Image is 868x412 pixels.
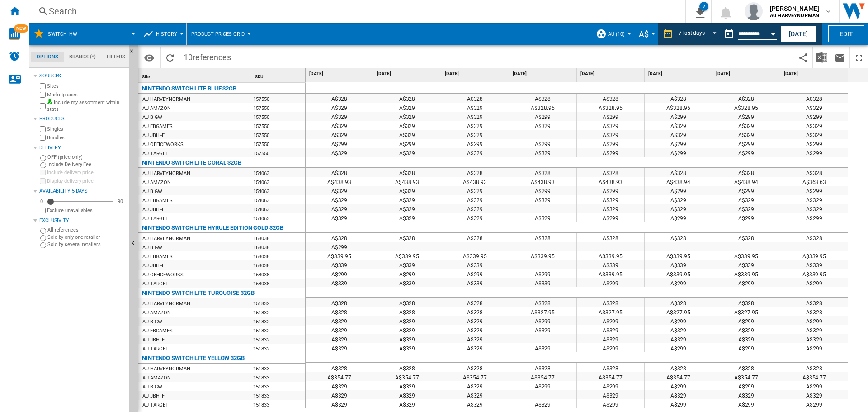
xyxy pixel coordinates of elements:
[645,103,712,112] div: A$328.95
[780,298,848,307] div: A$328
[509,94,576,103] div: A$328
[40,208,46,213] input: Display delivery price
[40,162,46,168] input: Include Delivery Fee
[251,121,305,130] div: 157550
[794,47,812,68] button: Share this bookmark with others
[101,52,131,62] md-tab-item: Filters
[306,121,373,130] div: A$329
[306,233,373,242] div: A$328
[191,23,249,45] button: Product prices grid
[47,83,125,90] label: Sites
[634,23,658,45] md-menu: Currency
[441,278,509,287] div: A$339
[140,49,158,66] button: Options
[645,148,712,157] div: A$299
[40,178,46,184] input: Display delivery price
[251,168,305,177] div: 154063
[441,298,509,307] div: A$328
[745,2,763,20] img: profile.jpg
[373,177,441,186] div: A$438.93
[47,207,125,214] label: Exclude unavailables
[115,198,125,205] div: 90
[39,188,125,195] div: Availability 5 Days
[712,130,780,139] div: A$329
[639,23,653,45] div: A$
[577,177,644,186] div: A$438.93
[142,187,162,196] div: AU BIGW
[850,47,868,68] button: Maximize
[306,195,373,204] div: A$329
[251,186,305,195] div: 154063
[47,134,125,141] label: Bundles
[375,68,441,80] div: [DATE]
[373,204,441,213] div: A$329
[441,195,509,204] div: A$329
[142,223,283,233] div: NINTENDO SWITCH LITE HYRULE EDITION GOLD 32GB
[142,95,190,104] div: AU HARVEYNORMAN
[142,234,190,243] div: AU HARVEYNORMAN
[720,23,778,45] div: This report is based on a date in the past.
[712,186,780,195] div: A$299
[306,103,373,112] div: A$329
[645,298,712,307] div: A$328
[780,233,848,242] div: A$328
[40,242,46,248] input: Sold by several retailers
[142,261,166,270] div: AU JBHI-FI
[441,251,509,260] div: A$339.95
[509,307,576,316] div: A$327.95
[441,177,509,186] div: A$438.93
[780,148,848,157] div: A$299
[251,112,305,121] div: 157550
[39,217,125,224] div: Exclusivity
[142,252,173,261] div: AU EBGAMES
[577,168,644,177] div: A$328
[511,68,576,80] div: [DATE]
[251,103,305,112] div: 157550
[47,99,125,113] label: Include my assortment within stats
[441,269,509,278] div: A$299
[47,99,52,104] img: mysite-bg-18x18.png
[142,205,166,214] div: AU JBHI-FI
[699,2,708,11] div: 2
[47,126,125,133] label: Singles
[47,91,125,98] label: Marketplaces
[645,94,712,103] div: A$328
[441,148,509,157] div: A$329
[373,307,441,316] div: A$328
[251,213,305,223] div: 154063
[142,104,171,113] div: AU AMAZON
[142,279,169,289] div: AU TARGET
[645,177,712,186] div: A$438.94
[156,23,182,45] button: History
[509,251,576,260] div: A$339.95
[608,23,629,45] button: AU (10)
[577,103,644,112] div: A$328.95
[193,52,231,62] span: references
[38,198,45,205] div: 0
[513,71,575,77] span: [DATE]
[577,195,644,204] div: A$329
[712,298,780,307] div: A$328
[306,204,373,213] div: A$329
[142,149,169,158] div: AU TARGET
[373,213,441,222] div: A$329
[373,251,441,260] div: A$339.95
[509,168,576,177] div: A$328
[142,178,171,187] div: AU AMAZON
[373,130,441,139] div: A$329
[40,126,46,132] input: Singles
[373,195,441,204] div: A$329
[816,52,827,63] img: excel-24x24.png
[445,71,507,77] span: [DATE]
[251,148,305,157] div: 157550
[373,112,441,121] div: A$329
[712,204,780,213] div: A$329
[441,130,509,139] div: A$329
[645,186,712,195] div: A$299
[639,29,649,39] span: A$
[441,307,509,316] div: A$328
[645,121,712,130] div: A$329
[780,260,848,269] div: A$339
[720,25,738,43] button: md-calendar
